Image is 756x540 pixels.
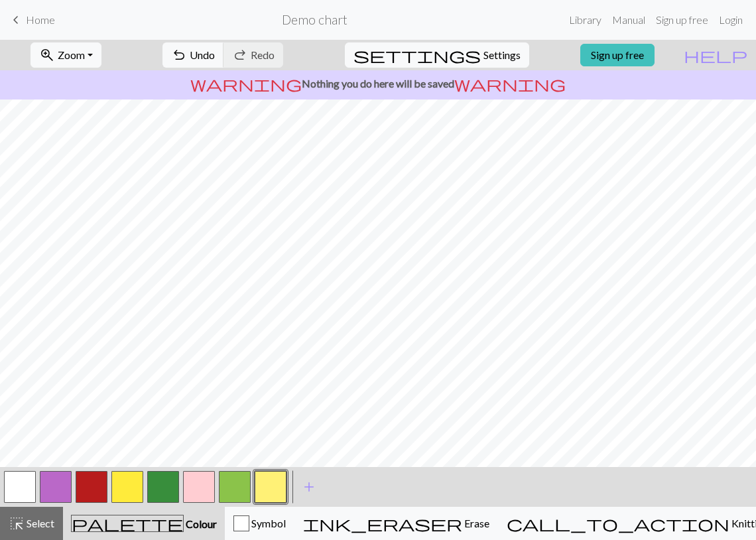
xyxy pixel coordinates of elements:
span: Erase [462,517,489,529]
span: Settings [483,47,521,63]
span: highlight_alt [9,514,25,533]
button: Erase [294,507,498,540]
span: warning [454,74,566,93]
span: warning [190,74,302,93]
span: Colour [184,517,217,530]
span: call_to_action [507,514,729,533]
span: undo [171,46,187,64]
span: Select [25,517,54,529]
span: Symbol [249,517,286,529]
h2: Demo chart [282,12,347,27]
span: keyboard_arrow_left [8,11,24,29]
button: Symbol [225,507,294,540]
button: Zoom [31,42,101,68]
a: Login [714,7,748,33]
button: Colour [63,507,225,540]
span: add [301,478,317,496]
a: Home [8,9,55,31]
p: Nothing you do here will be saved [5,76,751,92]
span: zoom_in [39,46,55,64]
i: Settings [353,47,481,63]
span: help [684,46,747,64]
span: ink_eraser [303,514,462,533]
span: Home [26,13,55,26]
a: Library [564,7,607,33]
a: Manual [607,7,651,33]
span: settings [353,46,481,64]
span: Zoom [58,48,85,61]
a: Sign up free [651,7,714,33]
button: Undo [162,42,224,68]
button: SettingsSettings [345,42,529,68]
span: Undo [190,48,215,61]
span: palette [72,514,183,533]
a: Sign up free [580,44,655,66]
